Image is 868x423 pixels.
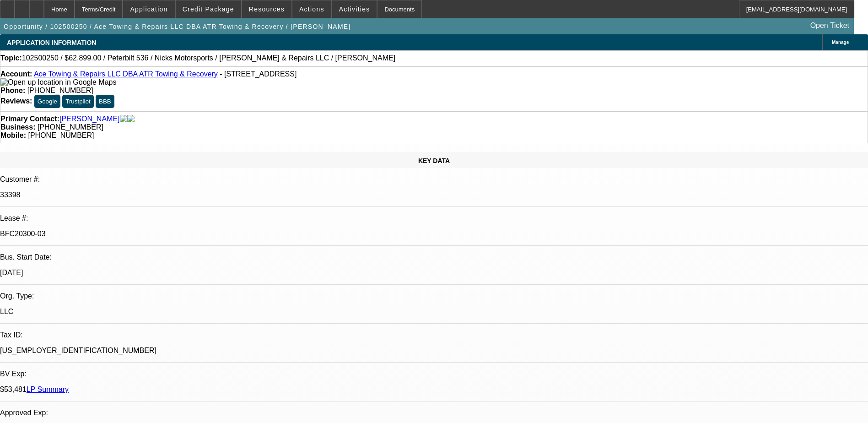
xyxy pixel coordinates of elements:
[220,70,297,78] span: - [STREET_ADDRESS]
[38,123,103,131] span: [PHONE_NUMBER]
[34,70,218,78] a: Ace Towing & Repairs LLC DBA ATR Towing & Recovery
[0,131,26,139] strong: Mobile:
[62,95,93,108] button: Trustpilot
[7,39,96,46] span: APPLICATION INFORMATION
[34,95,60,108] button: Google
[249,5,285,13] span: Resources
[176,0,241,18] button: Credit Package
[807,18,853,33] a: Open Ticket
[0,78,116,87] img: Open up location in Google Maps
[332,0,377,18] button: Activities
[0,97,32,105] strong: Reviews:
[0,123,35,131] strong: Business:
[130,5,167,13] span: Application
[183,5,234,13] span: Credit Package
[0,54,22,62] strong: Topic:
[127,115,135,123] img: linkedin-icon.png
[0,115,59,123] strong: Primary Contact:
[832,40,849,45] span: Manage
[120,115,127,123] img: facebook-icon.png
[0,70,32,78] strong: Account:
[28,131,94,139] span: [PHONE_NUMBER]
[22,54,395,62] span: 102500250 / $62,899.00 / Peterbilt 536 / Nicks Motorsports / [PERSON_NAME] & Repairs LLC / [PERSO...
[123,0,174,18] button: Application
[4,23,351,30] span: Opportunity / 102500250 / Ace Towing & Repairs LLC DBA ATR Towing & Recovery / [PERSON_NAME]
[299,5,324,13] span: Actions
[0,87,25,94] strong: Phone:
[418,157,450,164] span: KEY DATA
[0,78,116,86] a: View Google Maps
[59,115,120,123] a: [PERSON_NAME]
[292,0,331,18] button: Actions
[96,95,114,108] button: BBB
[27,87,93,94] span: [PHONE_NUMBER]
[339,5,370,13] span: Activities
[242,0,291,18] button: Resources
[27,385,69,393] a: LP Summary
